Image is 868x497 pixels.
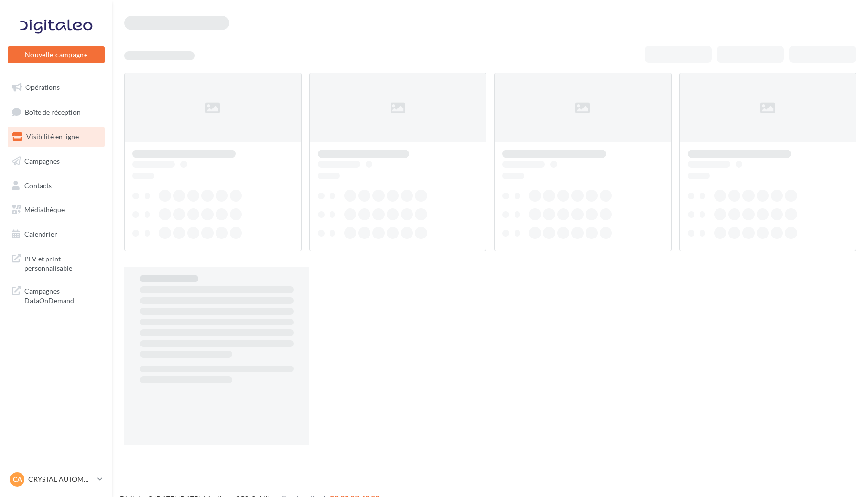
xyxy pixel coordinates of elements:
p: CRYSTAL AUTOMOBILES [28,475,93,484]
a: Boîte de réception [6,102,107,123]
a: PLV et print personnalisable [6,248,107,277]
a: Campagnes DataOnDemand [6,281,107,309]
a: CA CRYSTAL AUTOMOBILES [8,470,105,489]
a: Contacts [6,175,107,196]
span: PLV et print personnalisable [24,252,101,273]
span: Médiathèque [24,205,65,214]
a: Campagnes [6,151,107,172]
span: Opérations [25,83,60,91]
a: Opérations [6,77,107,98]
a: Visibilité en ligne [6,127,107,147]
a: Calendrier [6,224,107,244]
span: Calendrier [24,230,57,238]
span: Campagnes DataOnDemand [24,284,101,305]
span: Boîte de réception [25,108,81,116]
a: Médiathèque [6,199,107,220]
span: CA [13,475,22,484]
button: Nouvelle campagne [8,46,105,63]
span: Contacts [24,181,52,189]
span: Visibilité en ligne [26,132,79,141]
span: Campagnes [24,157,60,165]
